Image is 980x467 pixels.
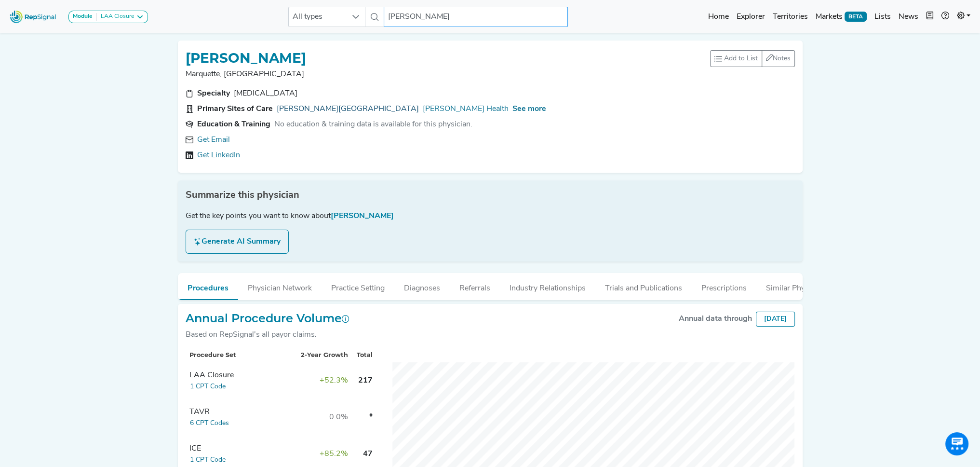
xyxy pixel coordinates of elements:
span: +52.3% [320,377,348,385]
a: Home [704,7,733,27]
h1: [PERSON_NAME] [186,50,306,67]
span: 0.0% [329,413,348,421]
a: [PERSON_NAME] Health [423,103,509,115]
button: Prescriptions [692,273,756,299]
div: Cardiac Electrophysiology [234,88,297,99]
input: Search a physician or facility [384,7,568,27]
th: Total [352,348,376,362]
a: Get LinkedIn [197,150,240,161]
button: Generate AI Summary [186,230,289,254]
div: LAA Closure [97,13,134,21]
button: ModuleLAA Closure [68,11,148,23]
button: Procedures [178,273,238,300]
span: +85.2% [320,450,348,458]
div: TAVR [189,406,286,418]
button: Trials and Publications [595,273,692,299]
div: Based on RepSignal's all payor claims. [186,329,349,341]
span: 217 [358,377,373,385]
div: toolbar [710,50,795,67]
div: Annual data through [679,313,752,325]
button: Add to List [710,50,762,67]
th: Procedure Set [186,348,295,362]
a: MarketsBETA [812,7,871,27]
button: Referrals [450,273,500,299]
button: Intel Book [922,7,938,27]
button: 1 CPT Code [189,454,226,466]
div: LAA Closure [189,370,286,381]
h2: Annual Procedure Volume [186,312,349,326]
button: Physician Network [238,273,322,299]
div: Specialty [197,88,230,99]
span: 47 [363,450,373,458]
button: Notes [762,50,795,67]
a: Territories [769,7,812,27]
span: [PERSON_NAME] [331,212,394,220]
a: [PERSON_NAME][GEOGRAPHIC_DATA] [277,103,419,115]
strong: Module [73,14,93,19]
a: Get Email [197,134,230,146]
div: Education & Training [197,119,270,130]
button: Industry Relationships [500,273,595,299]
div: ICE [189,443,286,454]
button: 6 CPT Codes [189,418,229,429]
div: No education & training data is available for this physician. [274,119,472,130]
button: Practice Setting [322,273,394,299]
button: Similar Physicians [756,273,838,299]
span: See more [512,105,546,113]
a: Lists [871,7,895,27]
a: News [895,7,922,27]
span: BETA [845,12,867,21]
span: Add to List [724,54,758,64]
span: Notes [773,55,791,62]
th: 2-Year Growth [295,348,352,362]
span: All types [289,7,347,27]
button: Diagnoses [394,273,450,299]
div: Get the key points you want to know about [186,210,795,222]
a: Explorer [733,7,769,27]
span: Summarize this physician [186,188,299,203]
p: Marquette, [GEOGRAPHIC_DATA] [186,69,710,80]
div: [DATE] [756,312,795,327]
div: Primary Sites of Care [197,103,273,115]
button: 1 CPT Code [189,381,226,392]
